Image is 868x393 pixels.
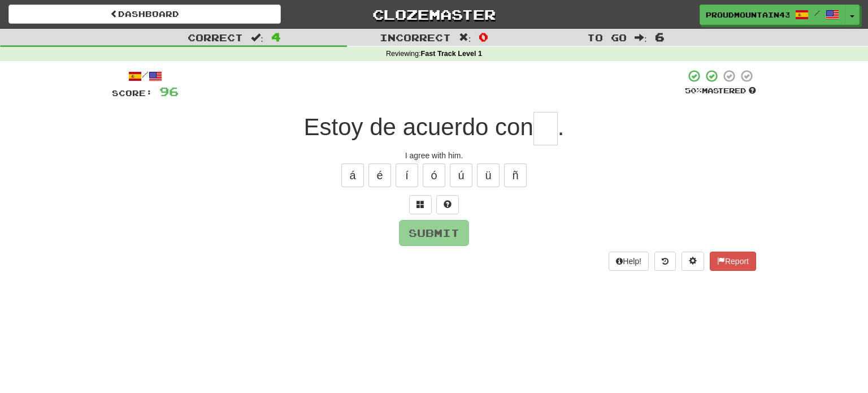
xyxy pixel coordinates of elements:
[396,163,418,187] button: í
[341,163,364,187] button: á
[700,5,845,25] a: ProudMountain4387 /
[271,30,281,44] span: 4
[685,86,756,96] div: Mastered
[814,9,820,17] span: /
[504,163,527,187] button: ñ
[399,220,469,246] button: Submit
[112,150,756,161] div: I agree with him.
[609,252,649,271] button: Help!
[423,163,445,187] button: ó
[112,69,179,83] div: /
[421,50,483,58] strong: Fast Track Level 1
[409,195,432,214] button: Switch sentence to multiple choice alt+p
[304,114,533,140] span: Estoy de acuerdo con
[477,163,500,187] button: ü
[479,30,488,44] span: 0
[655,30,665,44] span: 6
[558,114,565,140] span: .
[706,10,789,20] span: ProudMountain4387
[685,86,702,95] span: 50 %
[8,5,281,24] a: Dashboard
[436,195,459,214] button: Single letter hint - you only get 1 per sentence and score half the points! alt+h
[112,88,153,98] span: Score:
[380,32,451,43] span: Incorrect
[635,33,647,42] span: :
[450,163,472,187] button: ú
[251,33,263,42] span: :
[459,33,471,42] span: :
[587,32,627,43] span: To go
[710,252,756,271] button: Report
[368,163,391,187] button: é
[159,84,179,98] span: 96
[188,32,243,43] span: Correct
[654,252,676,271] button: Round history (alt+y)
[298,5,570,24] a: Clozemaster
